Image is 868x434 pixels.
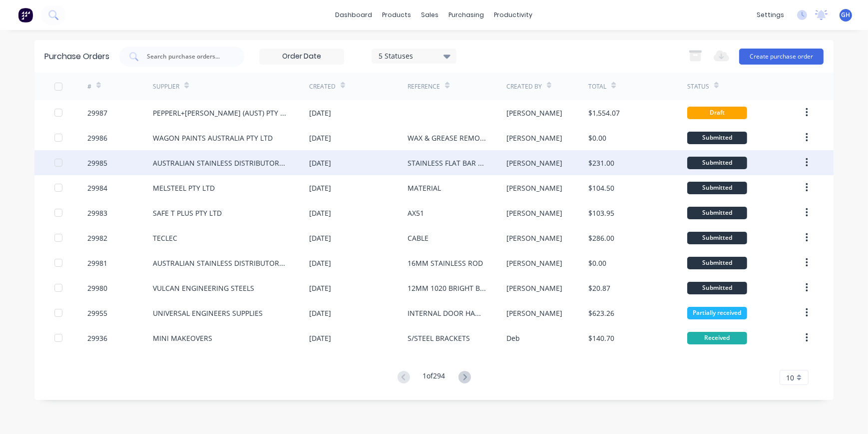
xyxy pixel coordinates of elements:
[752,8,789,23] div: settings
[423,370,445,385] div: 1 of 294
[331,8,378,23] a: dashboard
[687,132,747,144] div: Submitted
[506,308,562,318] div: [PERSON_NAME]
[687,232,747,244] div: Submitted
[588,283,610,293] div: $20.87
[408,208,424,218] div: AX51
[44,51,109,63] div: Purchase Orders
[87,133,107,143] div: 29986
[408,308,486,318] div: INTERNAL DOOR HANDLES LH
[87,308,107,318] div: 29955
[588,233,614,243] div: $286.00
[153,82,179,91] div: Supplier
[153,283,254,293] div: VULCAN ENGINEERING STEELS
[153,258,289,268] div: AUSTRALIAN STAINLESS DISTRIBUTORS P/L
[506,333,520,343] div: Deb
[153,108,289,118] div: PEPPERL+[PERSON_NAME] (AUST) PTY LTD
[378,8,417,23] div: products
[408,233,429,243] div: CABLE
[687,107,747,119] div: Draft
[588,158,614,168] div: $231.00
[408,183,441,193] div: MATERIAL
[153,308,263,318] div: UNIVERSAL ENGINEERS SUPPLIES
[506,82,542,91] div: Created By
[417,8,444,23] div: sales
[687,157,747,169] div: Submitted
[588,208,614,218] div: $103.95
[87,158,107,168] div: 29985
[408,133,486,143] div: WAX & GREASE REMOVER
[153,333,212,343] div: MINI MAKEOVERS
[588,108,620,118] div: $1,554.07
[87,82,91,91] div: #
[309,183,331,193] div: [DATE]
[506,258,562,268] div: [PERSON_NAME]
[506,208,562,218] div: [PERSON_NAME]
[506,108,562,118] div: [PERSON_NAME]
[87,283,107,293] div: 29980
[506,183,562,193] div: [PERSON_NAME]
[87,333,107,343] div: 29936
[153,233,177,243] div: TECLEC
[786,372,794,383] span: 10
[309,333,331,343] div: [DATE]
[153,183,215,193] div: MELSTEEL PTY LTD
[87,208,107,218] div: 29983
[588,308,614,318] div: $623.26
[687,282,747,294] div: Submitted
[687,207,747,219] div: Submitted
[506,158,562,168] div: [PERSON_NAME]
[506,133,562,143] div: [PERSON_NAME]
[408,82,440,91] div: Reference
[260,49,344,64] input: Order Date
[506,283,562,293] div: [PERSON_NAME]
[309,233,331,243] div: [DATE]
[588,183,614,193] div: $104.50
[687,307,747,319] div: Partially received
[588,82,606,91] div: Total
[489,8,538,23] div: productivity
[309,258,331,268] div: [DATE]
[309,208,331,218] div: [DATE]
[739,49,824,65] button: Create purchase order
[444,8,489,23] div: purchasing
[153,208,222,218] div: SAFE T PLUS PTY LTD
[87,233,107,243] div: 29982
[687,332,747,344] div: Received
[408,258,483,268] div: 16MM STAINLESS ROD
[146,52,229,62] input: Search purchase orders...
[309,283,331,293] div: [DATE]
[309,133,331,143] div: [DATE]
[87,183,107,193] div: 29984
[506,233,562,243] div: [PERSON_NAME]
[309,108,331,118] div: [DATE]
[153,158,289,168] div: AUSTRALIAN STAINLESS DISTRIBUTORS P/L
[408,158,486,168] div: STAINLESS FLAT BAR AND TUBE
[87,258,107,268] div: 29981
[687,182,747,194] div: Submitted
[408,333,470,343] div: S/STEEL BRACKETS
[87,108,107,118] div: 29987
[379,51,450,61] div: 5 Statuses
[309,308,331,318] div: [DATE]
[309,82,336,91] div: Created
[842,11,851,20] span: GH
[588,133,606,143] div: $0.00
[588,258,606,268] div: $0.00
[153,133,273,143] div: WAGON PAINTS AUSTRALIA PTY LTD
[18,8,33,23] img: Factory
[687,257,747,269] div: Submitted
[309,158,331,168] div: [DATE]
[687,82,709,91] div: Status
[408,283,486,293] div: 12MM 1020 BRIGHT BAR
[588,333,614,343] div: $140.70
